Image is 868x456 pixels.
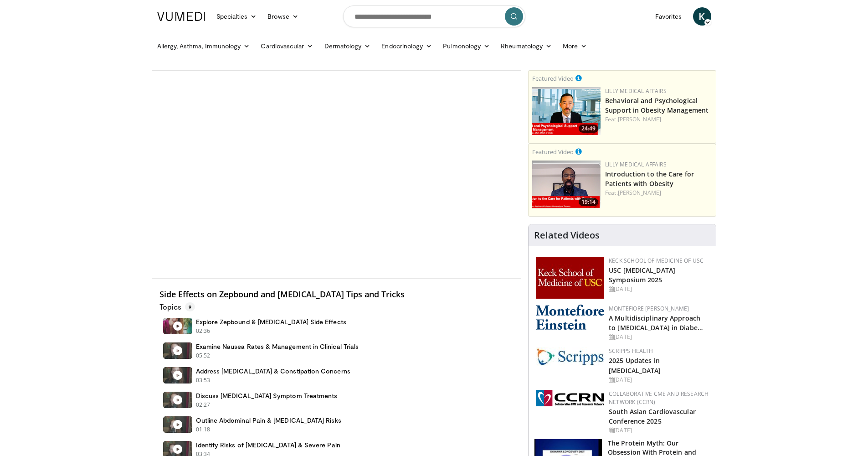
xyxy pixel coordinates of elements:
[605,87,667,95] a: Lilly Medical Affairs
[536,257,604,299] img: 7b941f1f-d101-407a-8bfa-07bd47db01ba.png.150x105_q85_autocrop_double_scale_upscale_version-0.2.jpg
[376,37,437,55] a: Endocrinology
[579,198,598,206] span: 19:14
[609,426,709,435] div: [DATE]
[609,356,661,374] a: 2025 Updates in [MEDICAL_DATA]
[609,266,675,284] a: USC [MEDICAL_DATA] Symposium 2025
[579,124,598,133] span: 24:49
[196,376,211,384] p: 03:53
[196,392,338,400] h4: Discuss [MEDICAL_DATA] Symptom Treatments
[343,5,525,27] input: Search topics, interventions
[618,189,661,197] a: [PERSON_NAME]
[532,87,601,135] img: ba3304f6-7838-4e41-9c0f-2e31ebde6754.png.150x105_q85_crop-smart_upscale.png
[609,347,653,355] a: Scripps Health
[152,37,256,55] a: Allergy, Asthma, Immunology
[159,290,514,300] h4: Side Effects on Zepbound and [MEDICAL_DATA] Tips and Tricks
[532,161,601,208] a: 19:14
[609,407,696,425] a: South Asian Cardiovascular Conference 2025
[262,7,304,26] a: Browse
[532,148,574,156] small: Featured Video
[437,37,495,55] a: Pulmonology
[159,302,195,311] p: Topics
[534,230,600,241] h4: Related Videos
[196,352,211,360] p: 05:52
[693,7,711,26] a: K
[605,115,712,124] div: Feat.
[196,416,341,425] h4: Outline Abdominal Pain & [MEDICAL_DATA] Risks
[255,37,318,55] a: Cardiovascular
[609,390,709,406] a: Collaborative CME and Research Network (CCRN)
[532,161,601,208] img: acc2e291-ced4-4dd5-b17b-d06994da28f3.png.150x105_q85_crop-smart_upscale.png
[196,425,211,434] p: 01:18
[650,7,688,26] a: Favorites
[157,12,205,21] img: VuMedi Logo
[618,115,661,123] a: [PERSON_NAME]
[495,37,557,55] a: Rheumatology
[196,367,350,375] h4: Address [MEDICAL_DATA] & Constipation Concerns
[532,74,574,83] small: Featured Video
[196,401,211,409] p: 02:27
[196,318,346,326] h4: Explore Zepbound & [MEDICAL_DATA] Side Effects
[605,189,712,197] div: Feat.
[605,161,667,168] a: Lilly Medical Affairs
[196,441,340,449] h4: Identify Risks of [MEDICAL_DATA] & Severe Pain
[609,285,709,293] div: [DATE]
[605,96,709,114] a: Behavioral and Psychological Support in Obesity Management
[536,305,604,330] img: b0142b4c-93a1-4b58-8f91-5265c282693c.png.150x105_q85_autocrop_double_scale_upscale_version-0.2.png
[557,37,592,55] a: More
[536,390,604,406] img: a04ee3ba-8487-4636-b0fb-5e8d268f3737.png.150x105_q85_autocrop_double_scale_upscale_version-0.2.png
[605,170,694,188] a: Introduction to the Care for Patients with Obesity
[532,87,601,135] a: 24:49
[196,327,211,335] p: 02:36
[211,7,262,26] a: Specialties
[185,302,195,311] span: 9
[152,71,521,279] video-js: Video Player
[196,342,359,351] h4: Examine Nausea Rates & Management in Clinical Trials
[536,347,604,366] img: c9f2b0b7-b02a-4276-a72a-b0cbb4230bc1.jpg.150x105_q85_autocrop_double_scale_upscale_version-0.2.jpg
[609,376,709,384] div: [DATE]
[319,37,376,55] a: Dermatology
[609,333,709,341] div: [DATE]
[609,257,704,264] a: Keck School of Medicine of USC
[609,305,689,312] a: Montefiore [PERSON_NAME]
[609,314,703,332] a: A Multidisciplinary Approach to [MEDICAL_DATA] in Diabe…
